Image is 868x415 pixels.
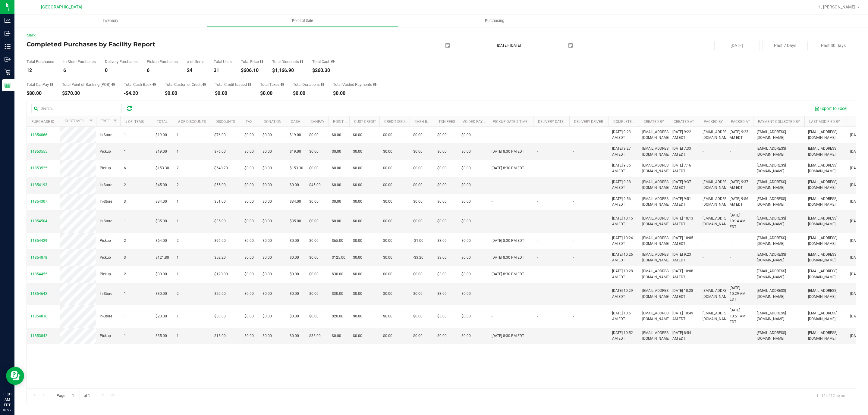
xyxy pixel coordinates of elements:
div: In Store Purchases [63,60,96,64]
span: Point of Sale [284,18,321,23]
span: $0.00 [353,199,362,204]
div: 6 [63,68,96,73]
span: [DATE] 9:56 AM EDT [730,196,750,207]
span: [EMAIL_ADDRESS][DOMAIN_NAME] [642,163,671,174]
div: $606.10 [241,68,263,73]
div: Delivery Purchases [105,60,138,64]
div: $0.00 [165,91,206,96]
i: Sum of all voided payment transaction amounts, excluding tips and transaction fees, for all purch... [373,83,376,86]
a: Voided Payment [463,120,492,124]
span: $0.00 [263,149,272,154]
span: $0.00 [383,182,392,188]
span: $0.00 [244,238,254,244]
span: 11854193 [30,183,47,187]
span: $19.00 [290,132,301,138]
span: - [573,218,574,224]
div: Total Units [214,60,232,64]
span: $0.00 [383,218,392,224]
span: - [492,218,492,224]
span: $0.00 [437,149,447,154]
span: - [573,149,574,154]
span: [EMAIL_ADDRESS][DOMAIN_NAME] [642,129,671,141]
span: [EMAIL_ADDRESS][DOMAIN_NAME] [808,129,843,141]
span: - [703,238,703,244]
span: [EMAIL_ADDRESS][DOMAIN_NAME] [757,179,801,191]
span: In-Store [100,199,112,204]
span: Hi, [PERSON_NAME]! [817,5,857,9]
div: Pickup Purchases [147,60,178,64]
span: [DATE] 10:14 AM EDT [730,213,750,230]
a: Cust Credit [354,120,376,124]
span: Pickup [100,165,111,171]
a: Purchasing [398,14,590,27]
span: $0.00 [461,182,471,188]
button: [DATE] [714,41,759,50]
a: Last Modified By [809,120,840,124]
span: $0.00 [263,199,272,204]
span: $0.00 [437,165,447,171]
span: $0.00 [263,132,272,138]
span: $0.00 [383,165,392,171]
div: $0.00 [215,91,251,96]
span: - [537,149,538,154]
inline-svg: Inventory [5,43,11,49]
span: $0.00 [332,199,341,204]
span: $0.00 [413,218,423,224]
span: $0.00 [461,132,471,138]
div: # of Items [187,60,205,64]
span: $35.00 [156,218,167,224]
span: 1 [177,132,179,138]
div: Total Cash Back [124,83,156,86]
span: $0.00 [244,218,254,224]
span: [DATE] 9:22 AM EDT [672,129,695,141]
div: Total Price [241,60,263,64]
a: # of Discounts [178,120,206,124]
span: 3 [124,255,126,261]
span: $0.00 [437,182,447,188]
span: [EMAIL_ADDRESS][DOMAIN_NAME] [757,252,801,263]
div: Total Point of Banking (POB) [62,83,115,86]
span: $0.00 [244,199,254,204]
span: 3 [124,199,126,204]
span: $153.30 [290,165,303,171]
span: [DATE] 9:38 AM EDT [612,179,635,191]
span: - [492,182,492,188]
a: Type [101,119,110,123]
button: Export to Excel [811,103,851,114]
a: Discounts [215,120,235,124]
span: $19.00 [156,149,167,154]
span: $0.00 [332,165,341,171]
span: [EMAIL_ADDRESS][DOMAIN_NAME] [757,146,801,157]
span: $65.00 [332,238,343,244]
span: $0.00 [290,182,299,188]
span: 11854836 [30,314,47,318]
span: [EMAIL_ADDRESS][DOMAIN_NAME] [757,235,801,247]
span: $0.00 [353,149,362,154]
span: $35.00 [214,218,226,224]
span: $0.00 [309,238,319,244]
div: $0.00 [333,91,376,96]
a: Tax [246,120,253,124]
a: Delivery Date [538,120,564,124]
div: 6 [147,68,178,73]
a: Completed At [613,120,639,124]
a: CanPay [310,120,324,124]
span: [DATE] 9:37 AM EDT [672,179,695,191]
span: 11854642 [30,292,47,296]
span: $45.00 [309,182,321,188]
span: [EMAIL_ADDRESS][DOMAIN_NAME] [808,235,843,247]
div: $0.00 [293,91,324,96]
span: 1 [124,149,126,154]
inline-svg: Reports [5,82,11,88]
span: 2 [124,182,126,188]
span: $0.00 [244,149,254,154]
span: $0.00 [309,149,319,154]
span: 11854066 [30,133,47,137]
span: $0.00 [383,199,392,204]
span: $0.00 [332,182,341,188]
span: 11853842 [30,334,47,338]
span: $64.00 [156,238,167,244]
span: [DATE] 9:36 AM EDT [612,163,635,174]
span: $55.00 [214,182,226,188]
div: $80.00 [27,91,53,96]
